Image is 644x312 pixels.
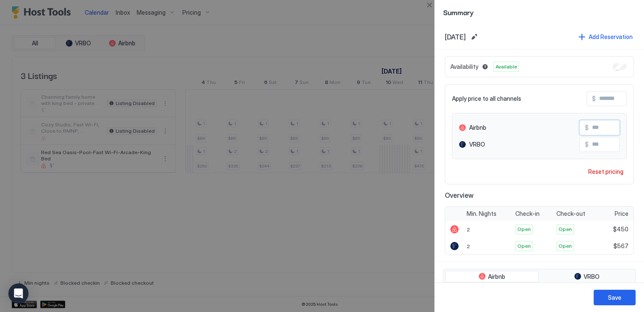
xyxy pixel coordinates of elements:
[467,243,470,249] span: 2
[450,63,478,71] span: Availability
[445,33,466,41] span: [DATE]
[469,32,479,42] button: Edit date range
[467,226,470,233] span: 2
[577,31,634,42] button: Add Reservation
[585,166,627,177] button: Reset pricing
[488,273,505,281] span: Airbnb
[558,225,572,233] span: Open
[480,62,490,72] button: Blocked dates override all pricing rules and remain unavailable until manually unblocked
[540,271,634,283] button: VRBO
[613,225,628,233] span: $450
[469,141,485,148] span: VRBO
[585,124,589,131] span: $
[515,210,540,218] span: Check-in
[452,95,521,102] span: Apply price to all channels
[558,242,572,250] span: Open
[443,7,636,17] span: Summary
[8,283,29,304] div: Open Intercom Messenger
[496,63,517,71] span: Available
[608,293,621,302] div: Save
[445,271,539,283] button: Airbnb
[585,141,589,148] span: $
[467,210,496,218] span: Min. Nights
[588,167,623,176] div: Reset pricing
[613,242,628,250] span: $567
[592,95,596,102] span: $
[469,124,486,131] span: Airbnb
[443,269,636,285] div: tab-group
[445,191,634,199] span: Overview
[556,210,585,218] span: Check-out
[594,290,636,305] button: Save
[517,225,531,233] span: Open
[584,273,600,281] span: VRBO
[517,242,531,250] span: Open
[615,210,628,218] span: Price
[589,32,633,41] div: Add Reservation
